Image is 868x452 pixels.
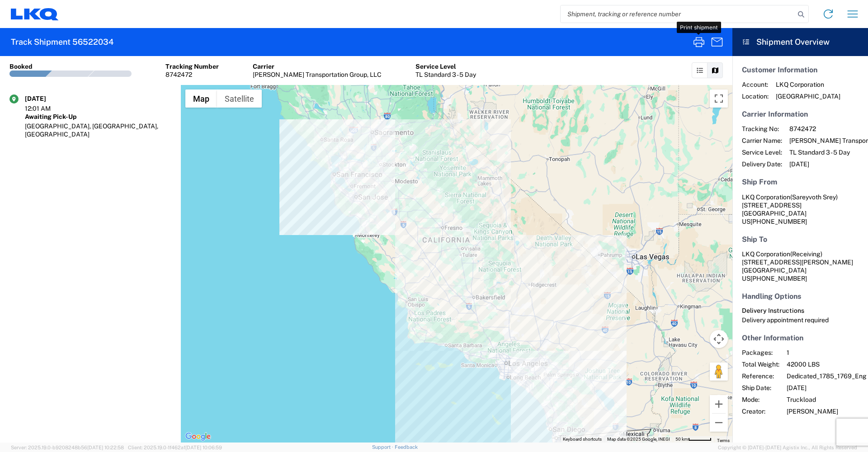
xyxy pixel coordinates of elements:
[710,89,728,108] button: Toggle fullscreen view
[742,307,859,315] h6: Delivery Instructions
[742,178,859,186] h5: Ship From
[742,160,782,168] span: Delivery Date:
[415,62,476,71] div: Service Level
[750,275,807,282] span: [PHONE_NUMBER]
[87,445,124,450] span: [DATE] 10:22:58
[790,193,838,201] span: (Sareyvoth Srey)
[732,28,868,56] header: Shipment Overview
[742,250,853,266] span: LKQ Corporation [STREET_ADDRESS][PERSON_NAME]
[185,89,217,108] button: Show street map
[415,71,476,79] div: TL Standard 3 - 5 Day
[25,113,171,121] div: Awaiting Pick-Up
[750,218,807,225] span: [PHONE_NUMBER]
[11,37,113,47] h2: Track Shipment 56522034
[673,436,714,443] button: Map Scale: 50 km per 48 pixels
[742,292,859,301] h5: Handling Options
[790,250,822,258] span: (Receiving)
[742,110,859,118] h5: Carrier Information
[11,445,124,450] span: Server: 2025.19.0-b9208248b56
[9,62,33,71] div: Booked
[607,437,670,442] span: Map data ©2025 Google, INEGI
[183,431,213,443] a: Open this area in Google Maps (opens a new window)
[561,5,795,23] input: Shipment, tracking or reference number
[742,66,859,74] h5: Customer Information
[185,445,222,450] span: [DATE] 10:06:59
[253,71,382,79] div: [PERSON_NAME] Transportation Group, LLC
[183,431,213,443] img: Google
[165,71,219,79] div: 8742472
[675,437,688,442] span: 50 km
[742,407,779,415] span: Creator:
[742,92,769,100] span: Location:
[742,137,782,145] span: Carrier Name:
[710,414,728,432] button: Zoom out
[742,193,790,201] span: LKQ Corporation
[395,444,418,450] a: Feedback
[742,316,859,324] div: Delivery appointment required
[563,436,602,443] button: Keyboard shortcuts
[710,363,728,381] button: Drag Pegman onto the map to open Street View
[742,148,782,156] span: Service Level:
[776,92,840,100] span: [GEOGRAPHIC_DATA]
[217,89,262,108] button: Show satellite imagery
[128,445,222,450] span: Client: 2025.19.0-1f462a1
[742,193,859,226] address: [GEOGRAPHIC_DATA] US
[742,202,802,209] span: [STREET_ADDRESS]
[742,80,769,89] span: Account:
[742,334,859,342] h5: Other Information
[710,395,728,413] button: Zoom in
[742,372,779,380] span: Reference:
[25,122,171,138] div: [GEOGRAPHIC_DATA], [GEOGRAPHIC_DATA], [GEOGRAPHIC_DATA]
[717,438,730,443] a: Terms
[25,104,70,113] div: 12:01 AM
[776,80,840,89] span: LKQ Corporation
[742,125,782,133] span: Tracking No:
[742,348,779,357] span: Packages:
[253,62,382,71] div: Carrier
[742,384,779,392] span: Ship Date:
[25,94,70,103] div: [DATE]
[372,444,395,450] a: Support
[718,443,857,452] span: Copyright © [DATE]-[DATE] Agistix Inc., All Rights Reserved
[742,360,779,368] span: Total Weight:
[742,395,779,404] span: Mode:
[742,250,859,282] address: [GEOGRAPHIC_DATA] US
[710,330,728,348] button: Map camera controls
[165,62,219,71] div: Tracking Number
[742,235,859,244] h5: Ship To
